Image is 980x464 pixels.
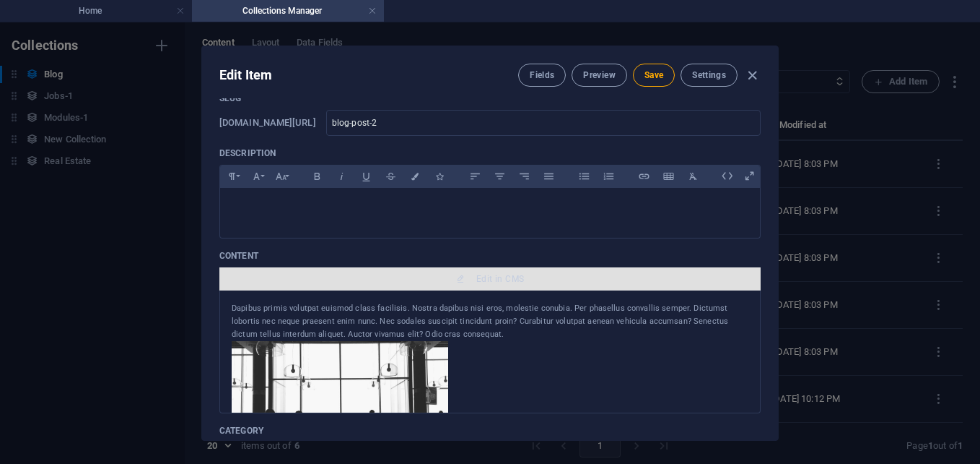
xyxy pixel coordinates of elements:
[716,165,738,187] i: Edit HTML
[572,167,595,186] button: Unordered List
[219,425,761,437] p: Category
[597,167,620,186] button: Ordered List
[232,199,748,213] p: ​
[219,114,316,132] h6: Slug is the URL under which this item can be found, so it must be unique.
[530,69,554,81] span: Fields
[219,66,272,84] h2: Edit Item
[219,267,761,291] button: Edit in CMS
[681,64,738,87] button: Settings
[681,167,704,186] button: Clear Formatting
[379,167,402,186] button: Strikethrough
[518,64,566,87] button: Fields
[403,167,426,186] button: Colors
[738,165,761,187] i: Open as overlay
[245,167,268,186] button: Font Family
[657,167,680,186] button: Insert Table
[583,69,615,81] span: Preview
[219,93,761,104] p: Slug
[692,69,726,81] span: Settings
[644,69,663,81] span: Save
[232,302,748,341] div: Dapibus primis volutpat euismod class facilisis. Nostra dapibus nisi eros, molestie conubia. Per ...
[269,167,292,186] button: Font Size
[219,250,761,262] p: Content
[354,167,377,186] button: Underline (Ctrl+U)
[476,273,524,285] span: Edit in CMS
[219,147,761,159] p: Description
[305,167,328,186] button: Bold (Ctrl+B)
[330,167,353,186] button: Italic (Ctrl+I)
[632,167,655,186] button: Insert Link
[633,64,675,87] button: Save
[537,167,560,186] button: Align Justify
[192,3,384,19] h4: Collections Manager
[220,167,243,186] button: Paragraph Format
[463,167,486,186] button: Align Left
[572,64,626,87] button: Preview
[488,167,511,186] button: Align Center
[428,167,451,186] button: Icons
[512,167,535,186] button: Align Right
